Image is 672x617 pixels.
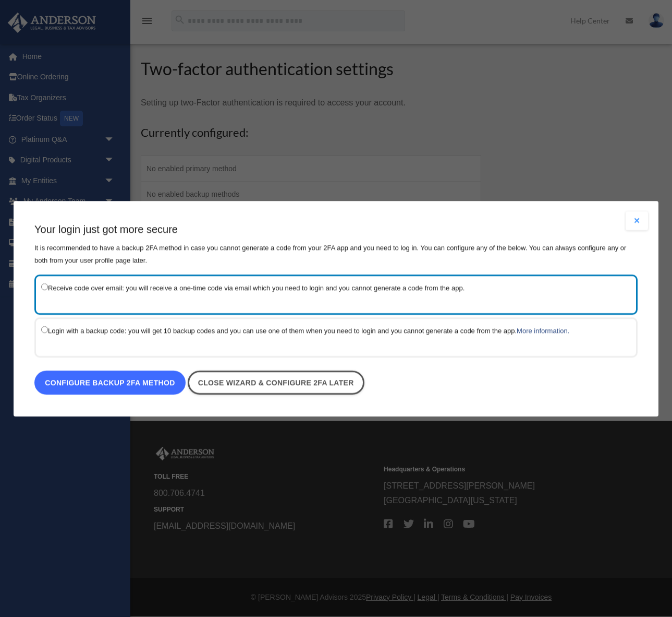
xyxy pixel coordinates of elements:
label: Receive code over email: you will receive a one-time code via email which you need to login and y... [41,281,620,294]
a: Close wizard & configure 2FA later [187,371,364,395]
label: Login with a backup code: you will get 10 backup codes and you can use one of them when you need ... [41,324,620,337]
p: It is recommended to have a backup 2FA method in case you cannot generate a code from your 2FA ap... [34,242,638,267]
a: More information. [517,327,569,335]
button: Close modal [626,211,649,230]
a: Configure backup 2FA method [34,371,186,395]
input: Login with a backup code: you will get 10 backup codes and you can use one of them when you need ... [41,326,48,333]
input: Receive code over email: you will receive a one-time code via email which you need to login and y... [41,283,48,290]
h3: Your login just got more secure [34,222,638,236]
